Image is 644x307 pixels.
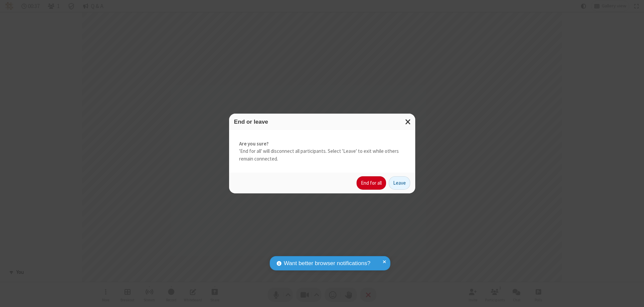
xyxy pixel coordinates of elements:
[357,176,386,190] button: End for all
[234,119,410,125] h3: End or leave
[239,140,405,148] strong: Are you sure?
[401,114,415,130] button: Close modal
[284,259,370,268] span: Want better browser notifications?
[229,130,415,173] div: 'End for all' will disconnect all participants. Select 'Leave' to exit while others remain connec...
[389,176,410,190] button: Leave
